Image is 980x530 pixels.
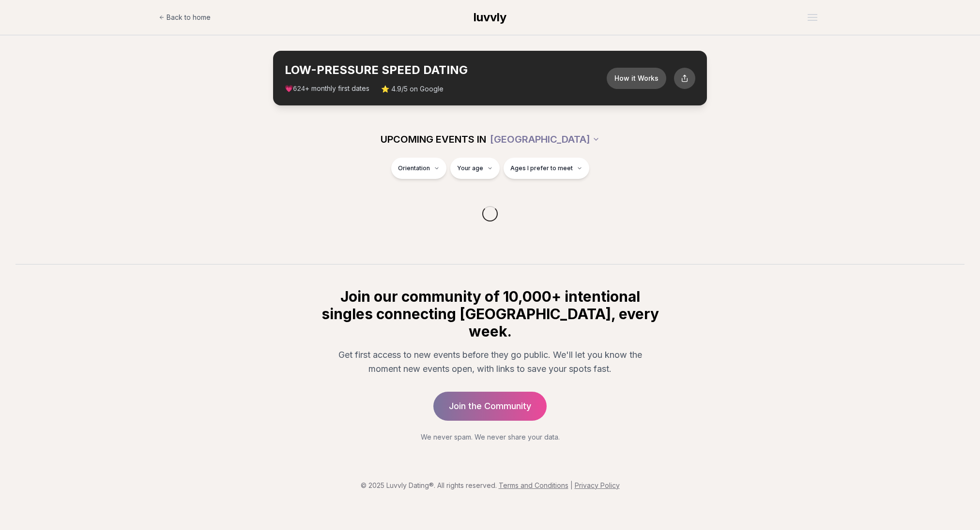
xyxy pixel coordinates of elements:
span: Back to home [167,13,211,22]
button: [GEOGRAPHIC_DATA] [490,129,600,150]
span: Your age [457,164,483,172]
p: Get first access to new events before they go public. We'll let you know the moment new events op... [327,348,653,376]
button: Your age [450,158,500,179]
a: Terms and Conditions [499,481,568,489]
a: Back to home [159,8,211,27]
span: Orientation [398,164,430,172]
span: Ages I prefer to meet [510,164,573,172]
p: We never spam. We never share your data. [320,432,660,442]
span: UPCOMING EVENTS IN [381,132,486,146]
a: Join the Community [433,392,547,421]
span: 624 [293,85,305,93]
button: Orientation [391,158,446,179]
span: ⭐ 4.9/5 on Google [381,84,444,94]
button: Open menu [804,10,821,25]
a: Privacy Policy [575,481,620,489]
button: Ages I prefer to meet [504,158,589,179]
h2: LOW-PRESSURE SPEED DATING [285,62,607,78]
a: luvvly [474,10,506,25]
h2: Join our community of 10,000+ intentional singles connecting [GEOGRAPHIC_DATA], every week. [320,288,660,340]
p: © 2025 Luvvly Dating®. All rights reserved. [8,481,972,490]
span: luvvly [474,10,506,24]
span: | [570,481,573,489]
span: 💗 + monthly first dates [285,84,369,94]
button: How it Works [607,68,666,89]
